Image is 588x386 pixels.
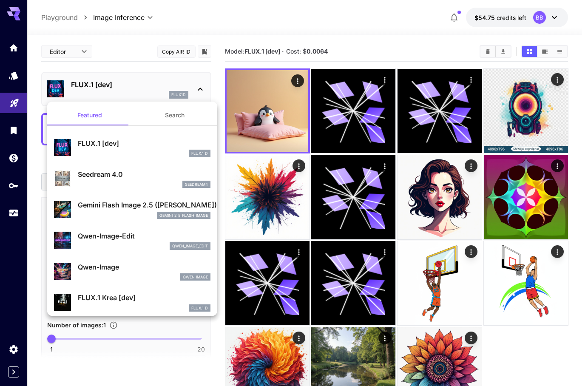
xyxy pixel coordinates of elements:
[78,200,210,210] p: Gemini Flash Image 2.5 ([PERSON_NAME])
[78,262,210,272] p: Qwen-Image
[159,213,208,219] p: gemini_2_5_flash_image
[132,105,217,125] button: Search
[54,258,210,284] div: Qwen-ImageQwen Image
[78,169,210,179] p: Seedream 4.0
[78,138,210,148] p: FLUX.1 [dev]
[54,166,210,192] div: Seedream 4.0seedream4
[172,243,208,249] p: qwen_image_edit
[54,289,210,315] div: FLUX.1 Krea [dev]FLUX.1 D
[183,274,208,280] p: Qwen Image
[54,196,210,222] div: Gemini Flash Image 2.5 ([PERSON_NAME])gemini_2_5_flash_image
[191,305,208,311] p: FLUX.1 D
[54,135,210,161] div: FLUX.1 [dev]FLUX.1 D
[78,292,210,303] p: FLUX.1 Krea [dev]
[78,231,210,241] p: Qwen-Image-Edit
[185,182,208,187] p: seedream4
[191,150,208,156] p: FLUX.1 D
[54,227,210,253] div: Qwen-Image-Editqwen_image_edit
[47,105,132,125] button: Featured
